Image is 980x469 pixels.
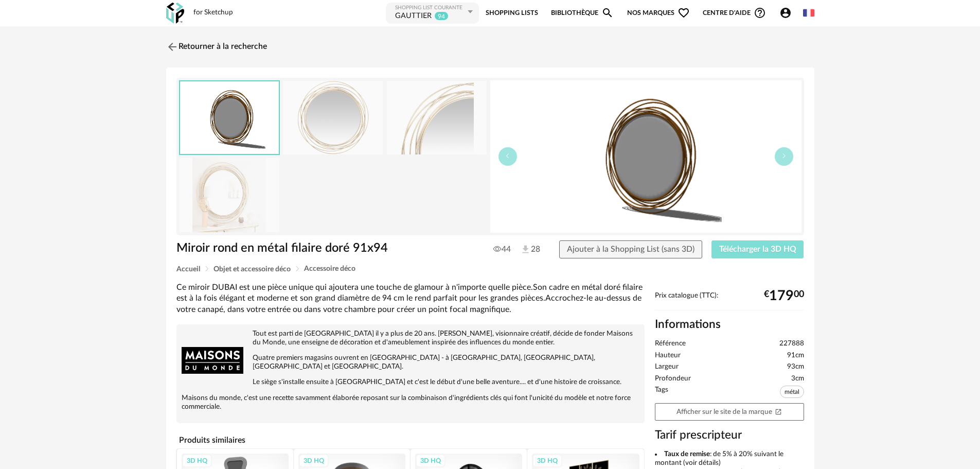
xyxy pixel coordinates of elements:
h3: Tarif prescripteur [655,428,804,443]
p: Quatre premiers magasins ouvrent en [GEOGRAPHIC_DATA] - à [GEOGRAPHIC_DATA], [GEOGRAPHIC_DATA], [... [182,354,639,371]
h4: Produits similaires [176,432,645,448]
span: Nos marques [627,2,690,25]
div: 3D HQ [532,454,562,467]
li: : de 5% à 20% suivant le montant (voir détails) [655,450,804,468]
span: 227888 [779,339,804,349]
button: Télécharger la 3D HQ [711,240,804,259]
img: thumbnail.png [490,80,801,233]
img: fr [803,7,814,19]
span: 28 [520,244,540,255]
div: for Sketchup [193,8,233,18]
a: BibliothèqueMagnify icon [551,2,614,25]
h1: Miroir rond en métal filaire doré 91x94 [176,240,432,256]
b: Taux de remise [664,450,710,458]
span: métal [780,386,804,398]
div: 3D HQ [416,454,446,467]
div: 3D HQ [299,454,329,467]
img: miroir-rond-en-metal-filaire-dore-91x94-1000-3-10-227888_3.jpg [387,81,487,154]
span: Magnify icon [601,7,614,19]
h2: Informations [655,317,804,332]
span: Tags [655,386,668,401]
span: Help Circle Outline icon [754,7,766,19]
button: Ajouter à la Shopping List (sans 3D) [559,240,702,259]
span: Open In New icon [775,408,782,415]
div: GAUTTIER [395,11,432,22]
sup: 94 [434,11,449,21]
span: Profondeur [655,374,691,384]
div: Breadcrumb [176,265,804,273]
img: brand logo [182,329,243,391]
span: 179 [769,292,794,300]
img: miroir-rond-en-metal-filaire-dore-91x94-1000-3-10-227888_1.jpg [180,158,279,232]
span: 91cm [787,351,804,360]
div: Shopping List courante [395,5,465,11]
img: svg+xml;base64,PHN2ZyB3aWR0aD0iMjQiIGhlaWdodD0iMjQiIHZpZXdCb3g9IjAgMCAyNCAyNCIgZmlsbD0ibm9uZSIgeG... [166,41,179,53]
span: 3cm [791,374,804,384]
p: Le siège s'installe ensuite à [GEOGRAPHIC_DATA] et c'est le début d'une belle aventure.... et d'u... [182,378,639,387]
p: Tout est parti de [GEOGRAPHIC_DATA] il y a plus de 20 ans. [PERSON_NAME], visionnaire créatif, dé... [182,329,639,347]
a: Shopping Lists [486,2,538,25]
p: Maisons du monde, c'est une recette savamment élaborée reposant sur la combinaison d'ingrédients ... [182,394,639,411]
span: Heart Outline icon [678,7,690,19]
img: OXP [166,3,184,24]
img: Téléchargements [520,244,531,255]
span: 44 [493,244,511,254]
span: Largeur [655,362,679,372]
div: Prix catalogue (TTC): [655,291,804,310]
span: Account Circle icon [779,7,796,19]
span: Account Circle icon [779,7,792,19]
img: thumbnail.png [180,81,279,154]
span: Télécharger la 3D HQ [719,245,796,253]
span: 93cm [787,362,804,372]
div: € 00 [764,292,804,300]
span: Accueil [176,266,200,273]
span: Hauteur [655,351,681,360]
span: Objet et accessoire déco [213,266,291,273]
a: Retourner à la recherche [166,36,267,58]
div: Ce miroir DUBAI est une pièce unique qui ajoutera une touche de glamour à n'importe quelle pièce.... [176,282,645,315]
span: Référence [655,339,686,349]
span: Ajouter à la Shopping List (sans 3D) [567,245,694,253]
img: miroir-rond-en-metal-filaire-dore-91x94-1000-3-10-227888_2.jpg [283,81,383,154]
span: Centre d'aideHelp Circle Outline icon [703,7,766,19]
div: 3D HQ [182,454,212,467]
span: Accessoire déco [304,265,355,272]
a: Afficher sur le site de la marqueOpen In New icon [655,403,804,421]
